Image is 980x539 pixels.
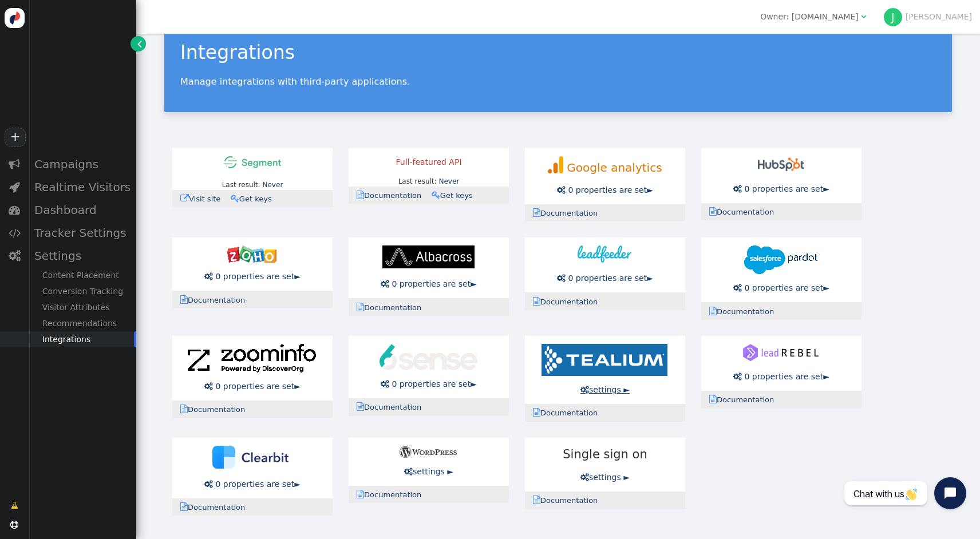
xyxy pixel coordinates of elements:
a: settings ► [580,473,630,482]
a: Visit site [180,195,228,203]
img: logo-icon.svg [5,8,25,28]
a: Never [262,181,283,189]
a:  0 properties are set► [381,279,477,288]
a: settings ► [404,467,453,476]
span:  [10,521,18,529]
a: J[PERSON_NAME] [884,12,972,21]
a: Documentation [357,403,429,411]
div: Conversion Tracking [29,283,136,299]
span:  [357,191,364,199]
span: Single sign on [560,446,650,464]
img: wordpress-100x20.png [400,446,457,458]
a: Get keys [231,195,279,203]
span:  [580,473,589,481]
img: hubspot-100x37.png [758,156,804,173]
span:  [9,227,21,239]
span:  [204,382,213,390]
div: Content Placement [29,267,136,283]
span:  [733,185,742,193]
p: Manage integrations with third-party applications. [180,76,936,87]
a:  [131,36,146,51]
span:  [381,380,389,388]
span:  [533,496,540,504]
span: 0 properties are set [215,382,294,391]
div: Integrations [29,331,136,347]
span:  [9,158,20,170]
img: segment-100x21.png [224,156,281,168]
span:  [557,186,566,194]
span:  [9,204,20,216]
a: Documentation [533,496,605,505]
span:  [733,284,742,292]
span:  [580,386,589,394]
a: Documentation [709,395,781,404]
a: Documentation [533,209,605,217]
a:  0 properties are set► [204,382,301,391]
a: Documentation [709,208,781,216]
span: Last result: [398,177,437,185]
span:  [180,295,188,304]
span:  [381,280,389,288]
span: Google analytics [567,161,662,175]
span:  [432,191,440,199]
span:  [9,250,21,261]
a: Documentation [357,490,429,499]
span: 0 properties are set [744,372,823,381]
div: Integrations [180,38,936,67]
span:  [404,467,413,475]
img: leadrebel-logo.svg [743,344,819,361]
span:  [9,181,20,193]
img: zoho-100x35.png [227,245,276,263]
a:  0 properties are set► [204,272,301,281]
a:  [3,495,26,516]
a:  0 properties are set► [204,479,301,489]
a: Documentation [180,503,252,512]
span:  [861,13,866,21]
a: Documentation [180,405,252,414]
span:  [733,372,742,381]
span:  [533,208,540,217]
div: Dashboard [29,199,136,221]
a: Documentation [357,303,429,312]
a:  0 properties are set► [733,184,829,193]
span:  [180,502,188,511]
a:  0 properties are set► [557,185,653,195]
div: Tracker Settings [29,221,136,244]
img: zoominfo-224x50.png [188,344,316,372]
span:  [204,480,213,488]
img: 6sense-logo.svg [380,344,477,370]
span: 0 properties are set [568,274,647,283]
img: tealium-logo-210x50.png [542,344,667,376]
span: Last result: [222,181,260,189]
span:  [357,402,364,411]
span:  [204,272,213,280]
a:  0 properties are set► [557,274,653,283]
a: Documentation [533,298,605,306]
span:  [533,408,540,417]
img: pardot-128x50.png [744,245,817,274]
span:  [357,303,364,311]
span: 0 properties are set [215,272,294,281]
span:  [180,405,188,413]
div: Realtime Visitors [29,176,136,199]
a: Documentation [533,409,605,417]
span: 0 properties are set [744,283,823,292]
span:  [533,297,540,306]
span: 0 properties are set [392,379,471,389]
img: ga-logo-45x50.png [548,156,563,173]
img: leadfeeder-logo.svg [578,245,631,263]
span:  [231,194,239,203]
span:  [180,194,189,203]
span:  [557,274,566,282]
span: 0 properties are set [568,185,647,195]
a: + [5,128,25,147]
span:  [357,490,364,498]
a:  0 properties are set► [381,379,477,389]
div: Visitor Attributes [29,299,136,315]
a: Get keys [432,191,480,200]
a:  0 properties are set► [733,283,829,292]
a: Documentation [357,191,429,200]
span:  [709,395,717,403]
span: 0 properties are set [215,479,294,489]
span:  [709,207,717,216]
